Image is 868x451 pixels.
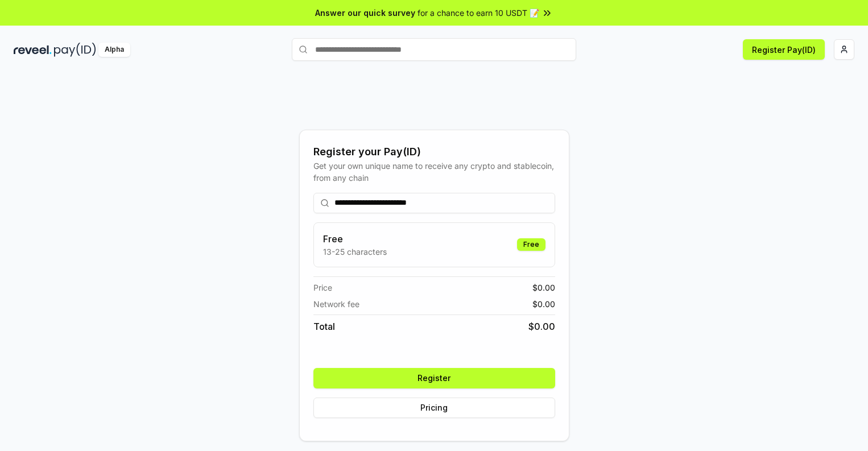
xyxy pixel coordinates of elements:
[418,7,539,19] span: for a chance to earn 10 USDT 📝
[315,7,415,19] span: Answer our quick survey
[14,43,52,57] img: reveel_dark
[313,144,555,160] div: Register your Pay(ID)
[323,232,387,246] h3: Free
[532,282,555,293] span: $ 0.00
[54,43,96,57] img: pay_id
[528,320,555,333] span: $ 0.00
[313,160,555,184] div: Get your own unique name to receive any crypto and stablecoin, from any chain
[743,39,825,60] button: Register Pay(ID)
[517,238,545,251] div: Free
[323,246,387,258] p: 13-25 characters
[313,368,555,388] button: Register
[313,320,335,333] span: Total
[313,298,359,310] span: Network fee
[313,282,332,293] span: Price
[532,298,555,310] span: $ 0.00
[313,398,555,418] button: Pricing
[98,43,130,57] div: Alpha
